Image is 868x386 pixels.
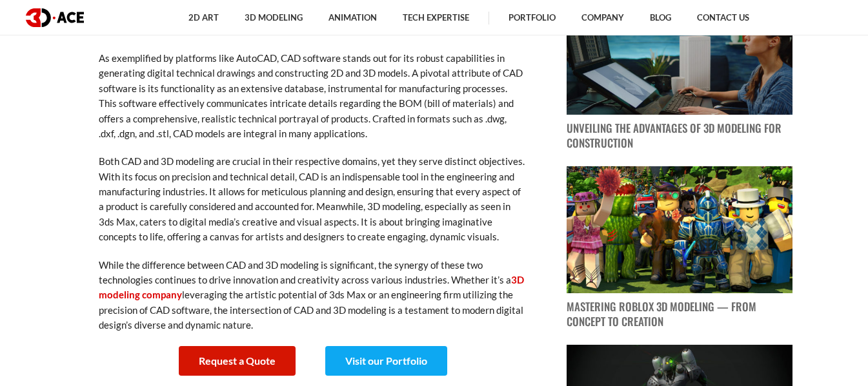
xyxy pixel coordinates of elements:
[99,51,525,141] p: As exemplified by platforms like AutoCAD, CAD software stands out for its robust capabilities in ...
[179,346,296,376] a: Request a Quote
[567,166,792,293] img: blog post image
[26,8,84,27] img: logo dark
[99,154,525,244] p: Both CAD and 3D modeling are crucial in their respective domains, yet they serve distinct objecti...
[567,166,792,329] a: blog post image Mastering Roblox 3D Modeling — From Concept to Creation
[567,121,792,151] p: Unveiling the Advantages of 3D Modeling for Construction
[325,346,447,376] a: Visit our Portfolio
[567,300,792,329] p: Mastering Roblox 3D Modeling — From Concept to Creation
[99,258,525,333] p: While the difference between CAD and 3D modeling is significant, the synergy of these two technol...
